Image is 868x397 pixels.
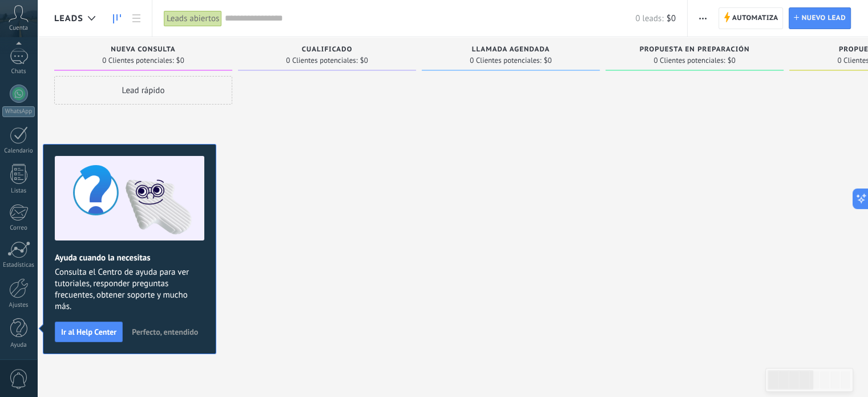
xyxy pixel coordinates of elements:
span: $0 [667,13,676,24]
span: 0 Clientes potenciales: [286,57,357,64]
div: Ajustes [2,302,35,309]
span: $0 [176,57,184,64]
span: $0 [544,57,552,64]
button: Ir al Help Center [55,322,123,342]
div: Leads abiertos [164,10,222,27]
a: Nuevo lead [789,7,851,29]
div: WhatsApp [2,106,35,117]
button: Perfecto, entendido [127,323,203,340]
div: Cualificado [244,46,410,55]
a: Lista [127,7,146,30]
div: Listas [2,187,35,195]
div: Ayuda [2,342,35,349]
span: 0 Clientes potenciales: [102,57,173,64]
span: Perfecto, entendido [132,328,198,336]
div: Nueva consulta [60,46,227,55]
span: Cualificado [302,46,353,54]
span: $0 [728,57,736,64]
span: 0 leads: [635,13,663,24]
span: 0 Clientes potenciales: [653,57,725,64]
span: 0 Clientes potenciales: [470,57,541,64]
span: Consulta el Centro de ayuda para ver tutoriales, responder preguntas frecuentes, obtener soporte ... [55,267,204,312]
div: Propuesta en preparación [611,46,778,55]
span: Nuevo lead [801,8,846,29]
span: Automatiza [732,8,778,29]
span: Cuenta [9,25,28,32]
div: Estadísticas [2,262,35,269]
div: Calendario [2,147,35,155]
div: Correo [2,224,35,232]
a: Leads [107,7,127,30]
span: Propuesta en preparación [640,46,750,54]
div: Chats [2,68,35,75]
a: Automatiza [718,7,784,29]
span: Llamada agendada [472,46,550,54]
div: Lead rápido [54,76,232,105]
span: $0 [360,57,368,64]
span: Ir al Help Center [61,328,116,336]
button: Más [695,7,711,29]
div: Llamada agendada [427,46,594,55]
h2: Ayuda cuando la necesitas [55,252,204,263]
span: Leads [54,13,83,24]
span: Nueva consulta [111,46,175,54]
